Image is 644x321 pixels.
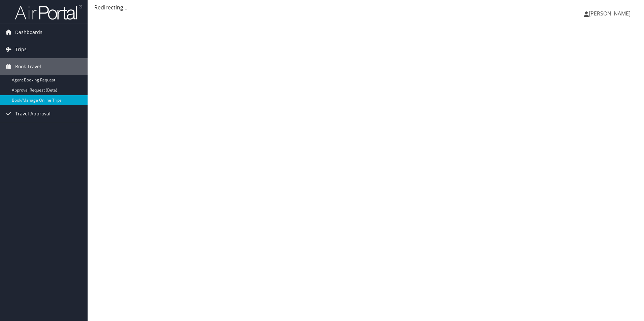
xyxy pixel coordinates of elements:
[584,3,637,24] a: [PERSON_NAME]
[15,105,51,122] span: Travel Approval
[15,41,27,58] span: Trips
[94,3,637,11] div: Redirecting...
[15,58,41,75] span: Book Travel
[589,10,631,17] span: [PERSON_NAME]
[15,4,82,20] img: airportal-logo.png
[15,24,42,41] span: Dashboards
